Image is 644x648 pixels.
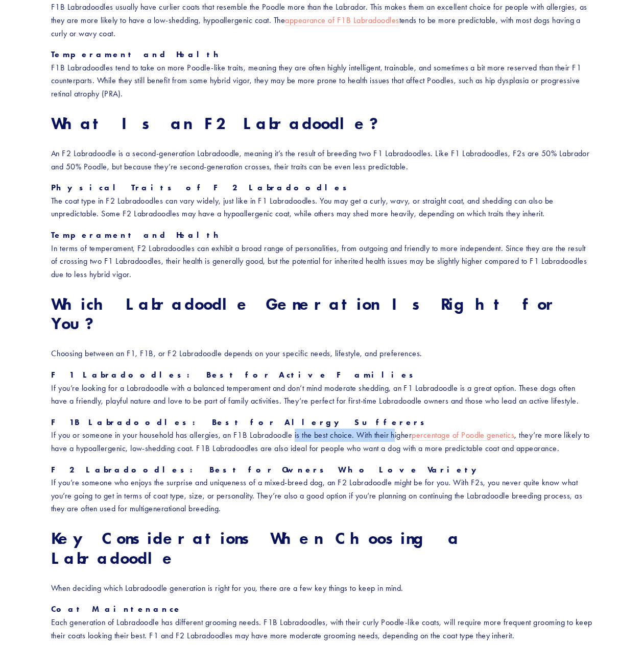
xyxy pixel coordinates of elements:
a: percentage of Poodle genetics [412,430,514,441]
p: An F2 Labradoodle is a second-generation Labradoodle, meaning it’s the result of breeding two F1 ... [51,147,593,173]
p: Each generation of Labradoodle has different grooming needs. F1B Labradoodles, with their curly P... [51,603,593,642]
strong: Which Labradoodle Generation Is Right for You? [51,294,575,333]
strong: Physical Traits of F2 Labradoodles [51,183,352,192]
strong: F2 Labradoodles: Best for Owners Who Love Variety [51,465,484,475]
strong: Temperament and Health [51,49,225,59]
a: appearance of F1B Labradoodles [285,15,399,26]
p: F1B Labradoodles tend to take on more Poodle-like traits, meaning they are often highly intellige... [51,48,593,100]
p: The coat type in F2 Labradoodles can vary widely, just like in F1 Labradoodles. You may get a cur... [51,181,593,220]
strong: Temperament and Health [51,230,225,240]
strong: F1 Labradoodles: Best for Active Families [51,370,419,380]
p: Choosing between an F1, F1B, or F2 Labradoodle depends on your specific needs, lifestyle, and pre... [51,347,593,360]
strong: What Is an F2 Labradoodle? [51,113,384,133]
p: If you’re looking for a Labradoodle with a balanced temperament and don’t mind moderate shedding,... [51,368,593,408]
strong: F1B Labradoodles: Best for Allergy Sufferers [51,417,430,427]
strong: Key Considerations When Choosing a Labradoodle [51,528,474,567]
p: In terms of temperament, F2 Labradoodles can exhibit a broad range of personalities, from outgoin... [51,229,593,281]
strong: Coat Maintenance [51,604,182,614]
p: If you’re someone who enjoys the surprise and uniqueness of a mixed-breed dog, an F2 Labradoodle ... [51,463,593,515]
p: When deciding which Labradoodle generation is right for you, there are a few key things to keep i... [51,582,593,595]
p: If you or someone in your household has allergies, an F1B Labradoodle is the best choice. With th... [51,416,593,455]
